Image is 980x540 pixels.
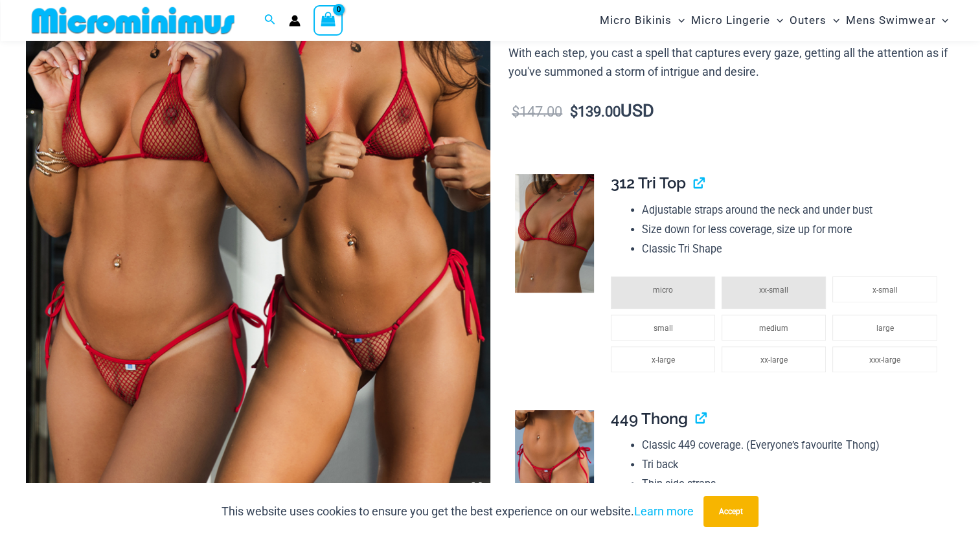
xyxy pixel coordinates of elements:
[600,4,672,37] span: Micro Bikinis
[611,409,688,428] span: 449 Thong
[770,4,783,37] span: Menu Toggle
[642,475,943,494] li: Thin side straps
[935,4,948,37] span: Menu Toggle
[653,286,673,295] span: micro
[760,355,788,365] span: xx-large
[688,4,786,37] a: Micro LingerieMenu ToggleMenu Toggle
[515,410,593,528] img: Summer Storm Red 449 Thong
[289,15,301,27] a: Account icon link
[264,12,276,28] a: Search icon link
[651,355,674,365] span: x-large
[653,324,672,333] span: small
[611,346,715,372] li: x-large
[759,286,788,295] span: xx-small
[611,276,715,309] li: micro
[703,496,758,527] button: Accept
[570,104,621,120] bdi: 139.00
[790,4,826,37] span: Outers
[722,276,826,309] li: xx-small
[722,346,826,372] li: xx-large
[222,502,694,521] p: This website uses cookies to ensure you get the best experience on our website.
[786,4,843,37] a: OutersMenu ToggleMenu Toggle
[611,174,686,192] span: 312 Tri Top
[759,324,788,333] span: medium
[691,4,770,37] span: Micro Lingerie
[515,174,593,292] img: Summer Storm Red 312 Tri Top
[642,436,943,455] li: Classic 449 coverage. (Everyone’s favourite Thong)
[642,455,943,475] li: Tri back
[832,276,937,302] li: x-small
[611,315,715,341] li: small
[313,5,343,35] a: View Shopping Cart, empty
[722,315,826,341] li: medium
[27,6,240,35] img: MM SHOP LOGO FLAT
[512,104,519,120] span: $
[843,4,952,37] a: Mens SwimwearMenu ToggleMenu Toggle
[642,220,943,240] li: Size down for less coverage, size up for more
[832,315,937,341] li: large
[832,346,937,372] li: xxx-large
[672,4,685,37] span: Menu Toggle
[570,104,578,120] span: $
[642,201,943,220] li: Adjustable straps around the neck and under bust
[512,104,562,120] bdi: 147.00
[595,2,954,39] nav: Site Navigation
[634,504,694,518] a: Learn more
[876,324,894,333] span: large
[642,240,943,259] li: Classic Tri Shape
[872,286,898,295] span: x-small
[846,4,935,37] span: Mens Swimwear
[869,355,900,365] span: xxx-large
[826,4,839,37] span: Menu Toggle
[508,102,954,122] p: USD
[597,4,688,37] a: Micro BikinisMenu ToggleMenu Toggle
